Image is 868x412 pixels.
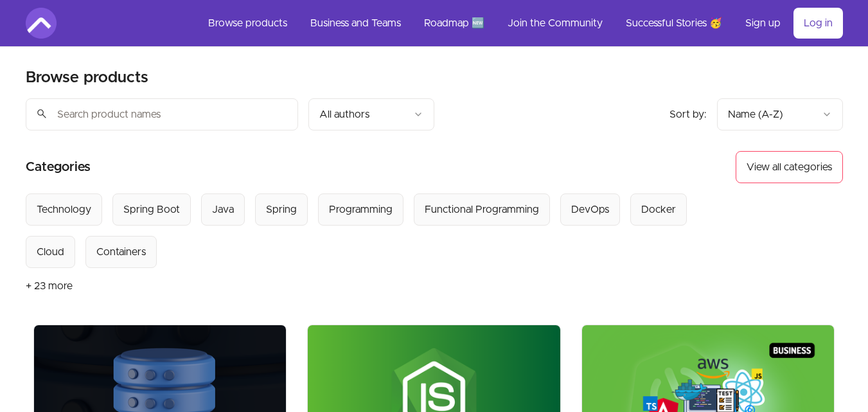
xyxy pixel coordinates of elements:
[669,109,707,120] span: Sort by:
[266,202,297,217] div: Spring
[736,151,843,183] button: View all categories
[425,202,539,217] div: Functional Programming
[26,98,298,130] input: Search product names
[198,8,297,39] a: Browse products
[308,98,434,130] button: Filter by author
[36,105,48,123] span: search
[26,8,57,39] img: Amigoscode logo
[96,244,146,260] div: Containers
[37,202,91,217] div: Technology
[37,244,64,260] div: Cloud
[300,8,411,39] a: Business and Teams
[212,202,234,217] div: Java
[735,8,791,39] a: Sign up
[717,98,843,130] button: Product sort options
[329,202,393,217] div: Programming
[497,8,613,39] a: Join the Community
[571,202,609,217] div: DevOps
[616,8,732,39] a: Successful Stories 🥳
[641,202,676,217] div: Docker
[198,8,843,39] nav: Main
[414,8,495,39] a: Roadmap 🆕
[26,151,91,183] h2: Categories
[793,8,843,39] a: Log in
[26,67,148,88] h2: Browse products
[123,202,180,217] div: Spring Boot
[26,268,73,304] button: + 23 more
